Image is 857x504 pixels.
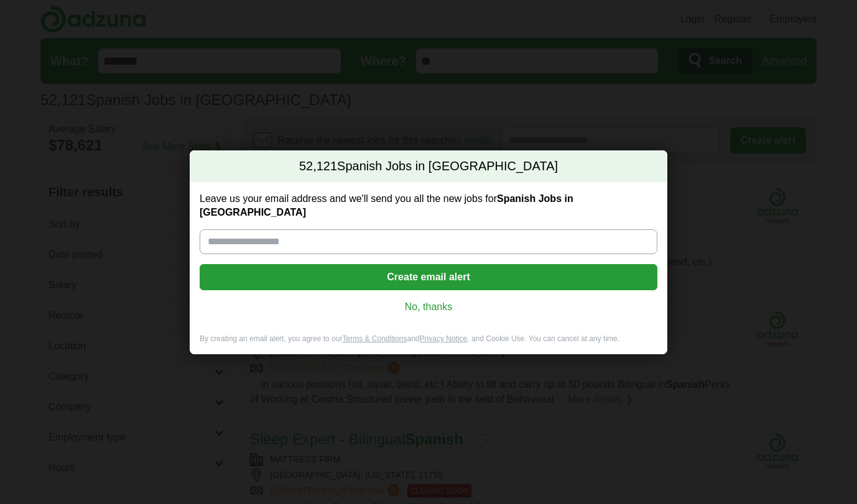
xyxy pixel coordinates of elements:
button: Create email alert [200,264,657,290]
a: Privacy Notice [420,334,468,343]
div: By creating an email alert, you agree to our and , and Cookie Use. You can cancel at any time. [190,334,667,354]
h2: Spanish Jobs in [GEOGRAPHIC_DATA] [190,150,667,183]
a: Terms & Conditions [342,334,407,343]
span: 52,121 [299,158,337,175]
label: Leave us your email address and we'll send you all the new jobs for [200,192,657,219]
a: No, thanks [210,300,647,314]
